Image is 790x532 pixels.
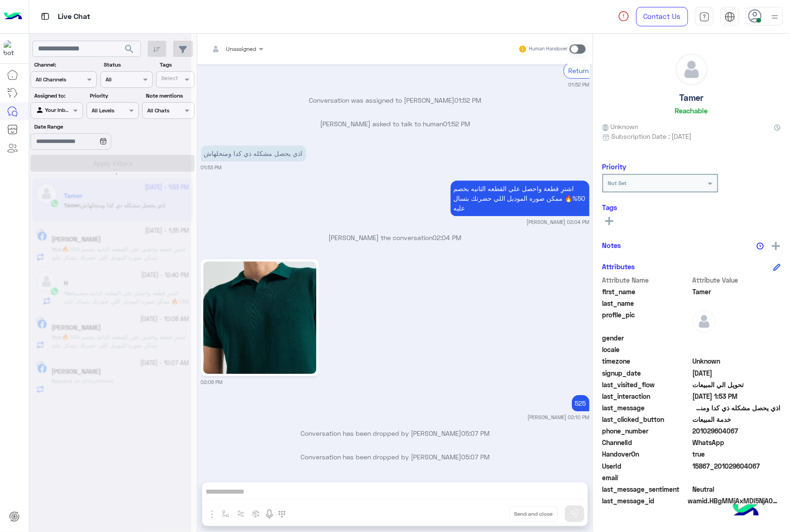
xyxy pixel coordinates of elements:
[602,287,691,297] span: first_name
[451,180,589,216] p: 25/9/2025, 2:04 PM
[602,275,691,285] span: Attribute Name
[564,63,615,78] div: Return to Bot
[602,356,691,366] span: timezone
[602,414,691,424] span: last_clicked_button
[602,473,691,483] span: email
[693,403,781,413] span: اذي يحصل مشكله ذي كدا ومنحلهاش
[527,218,589,226] small: [PERSON_NAME] 02:04 PM
[602,345,691,354] span: locale
[461,429,489,437] span: 05:07 PM
[201,119,589,129] p: [PERSON_NAME] asked to talk to human
[39,11,51,22] img: tab
[730,495,762,527] img: hulul-logo.png
[572,395,589,411] p: 25/9/2025, 2:10 PM
[201,164,222,171] small: 01:53 PM
[102,166,118,182] div: loading...
[454,96,481,104] span: 01:52 PM
[693,438,781,447] span: 2
[201,378,223,386] small: 02:06 PM
[4,40,20,57] img: 713415422032625
[529,45,568,53] small: Human Handover
[602,122,639,131] span: Unknown
[201,428,589,438] p: Conversation has been dropped by [PERSON_NAME]
[528,414,589,421] small: [PERSON_NAME] 02:10 PM
[602,449,691,459] span: HandoverOn
[602,496,686,506] span: last_message_id
[602,484,691,494] span: last_message_sentiment
[58,11,90,23] p: Live Chat
[602,461,691,471] span: UserId
[602,426,691,436] span: phone_number
[693,484,781,494] span: 0
[201,452,589,462] p: Conversation has been dropped by [PERSON_NAME]
[695,7,714,26] a: tab
[693,380,781,390] span: تحويل الي المبيعات
[757,242,764,250] img: notes
[226,45,257,52] span: Unassigned
[602,333,691,343] span: gender
[636,7,688,26] a: Contact Us
[693,287,781,297] span: Tamer
[693,461,781,471] span: 15867_201029604067
[680,93,704,103] h5: Tamer
[693,310,716,333] img: defaultAdmin.png
[602,162,627,171] h6: Priority
[602,380,691,390] span: last_visited_flow
[201,233,589,242] p: [PERSON_NAME] the conversation
[675,106,708,115] h6: Reachable
[693,414,781,424] span: خدمة المبيعات
[612,131,692,141] span: Subscription Date : [DATE]
[602,391,691,401] span: last_interaction
[201,145,306,161] p: 25/9/2025, 1:53 PM
[433,234,462,241] span: 02:04 PM
[693,275,781,285] span: Attribute Value
[699,12,710,22] img: tab
[602,310,691,331] span: profile_pic
[509,506,558,522] button: Send and close
[4,7,22,26] img: Logo
[602,368,691,378] span: signup_date
[602,262,635,271] h6: Attributes
[201,95,589,105] p: Conversation was assigned to [PERSON_NAME]
[602,403,691,413] span: last_message
[769,11,781,23] img: profile
[725,12,735,22] img: tab
[160,74,178,85] div: Select
[569,81,589,88] small: 01:52 PM
[693,426,781,436] span: 201029604067
[693,356,781,366] span: Unknown
[693,449,781,459] span: true
[693,473,781,483] span: null
[693,333,781,343] span: null
[693,368,781,378] span: 2025-09-13T11:23:36.874Z
[602,241,621,249] h6: Notes
[693,391,781,401] span: 2025-09-25T10:53:01.094Z
[461,453,489,461] span: 05:07 PM
[602,298,691,308] span: last_name
[772,242,780,250] img: add
[676,54,708,85] img: defaultAdmin.png
[443,120,470,128] span: 01:52 PM
[618,11,629,22] img: spinner
[693,345,781,354] span: null
[602,438,691,447] span: ChannelId
[602,203,781,211] h6: Tags
[688,496,781,506] span: wamid.HBgMMjAxMDI5NjA0MDY3FQIAEhggQTU3RDNEMDMxNUFENTk1RTFDMzlBRUFBN0FGRUFGODgA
